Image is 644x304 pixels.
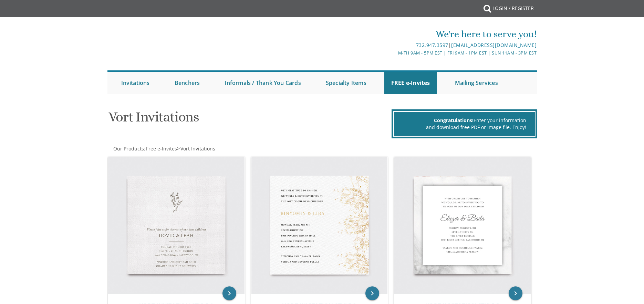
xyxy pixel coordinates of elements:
div: M-Th 9am - 5pm EST | Fri 9am - 1pm EST | Sun 11am - 3pm EST [251,49,537,57]
a: Invitations [114,72,157,94]
div: | [251,41,537,49]
div: We're here to serve you! [251,27,537,41]
span: Free e-Invites [146,145,177,152]
h1: Vort Invitations [108,109,389,130]
a: Mailing Services [448,72,505,94]
img: Vort Invitation Style 2 [251,157,388,294]
img: Vort Invitation Style 3 [394,157,531,294]
a: Free e-Invites [145,145,177,152]
div: Enter your information [403,117,526,124]
a: keyboard_arrow_right [222,286,236,300]
a: Vort Invitations [180,145,215,152]
div: and download free PDF or Image file. Enjoy! [403,124,526,131]
a: 732.947.3597 [416,42,448,48]
span: Vort Invitations [180,145,215,152]
a: Specialty Items [319,72,373,94]
a: keyboard_arrow_right [365,286,379,300]
span: > [177,145,215,152]
img: Vort Invitation Style 1 [108,157,245,294]
a: FREE e-Invites [384,72,437,94]
a: [EMAIL_ADDRESS][DOMAIN_NAME] [451,42,537,48]
a: keyboard_arrow_right [509,286,522,300]
span: Congratulations! [434,117,474,124]
a: Benchers [168,72,207,94]
a: Our Products [113,145,144,152]
div: : [107,145,322,152]
a: Informals / Thank You Cards [218,72,308,94]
